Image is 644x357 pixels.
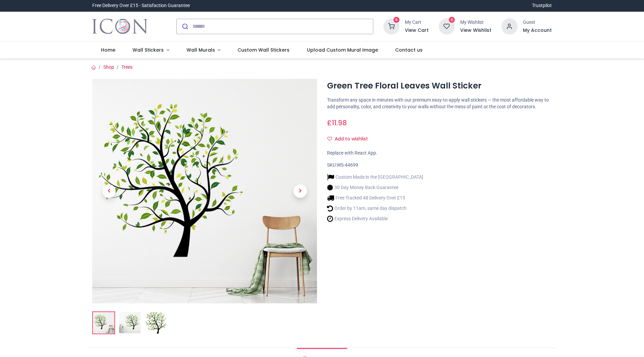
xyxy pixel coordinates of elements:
img: WS-44699-02 [119,312,141,334]
a: Previous [92,112,126,270]
img: WS-44699-03 [145,312,167,334]
div: Guest [523,19,552,26]
span: 11.98 [332,118,347,128]
button: Submit [177,19,193,34]
span: Wall Stickers [132,47,164,53]
a: 0 [439,23,455,28]
sup: 0 [449,17,455,23]
span: WS-44699 [337,162,358,168]
span: £ [327,118,347,128]
span: Previous [102,184,116,198]
sup: 0 [393,17,400,23]
img: Icon Wall Stickers [92,17,148,36]
button: Add to wishlistAdd to wishlist [327,133,374,145]
i: Add to wishlist [327,136,332,141]
div: SKU: [327,162,552,169]
a: Wall Murals [178,42,229,59]
span: Home [101,47,115,53]
li: Order by 11am, same day dispatch [327,205,423,212]
div: My Wishlist [460,19,491,26]
a: View Cart [405,27,429,34]
div: Free Delivery Over £15 - Satisfaction Guarantee [92,2,190,9]
a: Shop [103,64,114,70]
img: Green Tree Floral Leaves Wall Sticker [93,312,114,334]
li: Custom Made in the [GEOGRAPHIC_DATA] [327,174,423,181]
h1: Green Tree Floral Leaves Wall Sticker [327,80,552,92]
a: My Account [523,27,552,34]
a: Next [283,112,317,270]
p: Transform any space in minutes with our premium easy-to-apply wall stickers — the most affordable... [327,97,552,110]
span: Next [293,184,307,198]
a: Logo of Icon Wall Stickers [92,17,148,36]
a: Trustpilot [532,2,552,9]
span: Custom Wall Stickers [237,47,289,53]
li: Express Delivery Available [327,215,423,222]
span: Upload Custom Mural Image [307,47,378,53]
li: Free Tracked 48 Delivery Over £15 [327,194,423,201]
span: Wall Murals [186,47,215,53]
img: Green Tree Floral Leaves Wall Sticker [92,79,317,303]
a: Trees [121,64,132,70]
li: 30 Day Money Back Guarantee [327,184,423,191]
a: 0 [383,23,399,28]
div: My Cart [405,19,429,26]
div: Replace with React App. [327,150,552,157]
a: View Wishlist [460,27,491,34]
span: Contact us [395,47,423,53]
a: Wall Stickers [124,42,178,59]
